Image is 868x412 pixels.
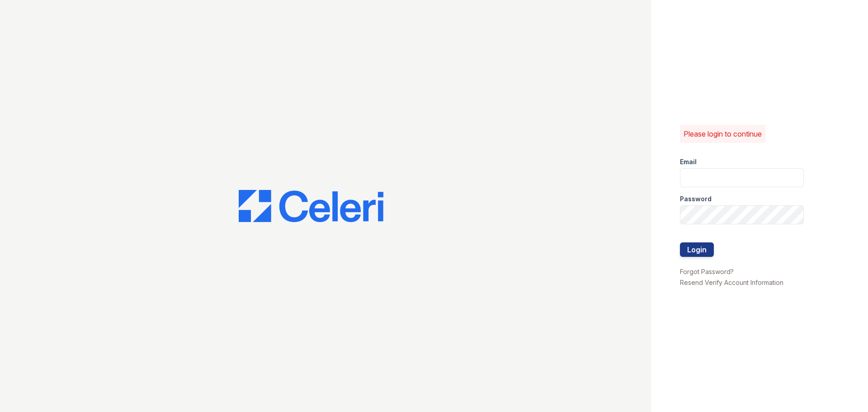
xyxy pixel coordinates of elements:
label: Password [680,194,712,204]
button: Login [680,242,714,257]
a: Forgot Password? [680,268,734,275]
p: Please login to continue [684,128,762,139]
img: CE_Logo_Blue-a8612792a0a2168367f1c8372b55b34899dd931a85d93a1a3d3e32e68fde9ad4.png [239,190,383,223]
a: Resend Verify Account Information [680,279,783,286]
label: Email [680,157,697,166]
